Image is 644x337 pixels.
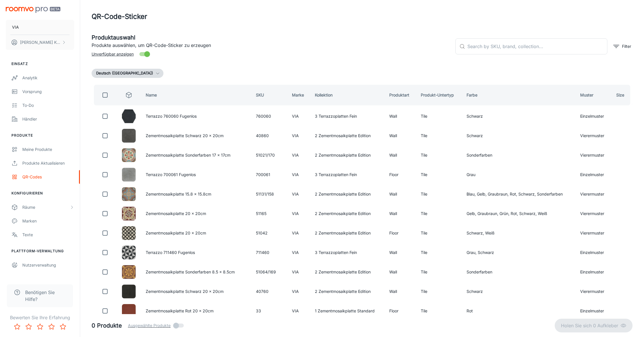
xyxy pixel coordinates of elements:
[310,224,385,242] td: 2 Zementmosaikplatte Edition
[576,283,611,300] td: Vierermuster
[251,302,287,320] td: 33
[576,263,611,281] td: Einzelmuster
[141,166,251,183] td: Terrazzo 700061 Fugenlos
[287,127,310,144] td: VIA
[576,186,611,203] td: Vierermuster
[287,263,310,281] td: VIA
[462,224,576,242] td: Schwarz, Weiß
[385,108,416,125] td: Wall
[6,35,74,50] button: [PERSON_NAME] Kaschl
[385,127,416,144] td: Wall
[462,127,576,144] td: Schwarz
[22,174,74,180] div: QR-Codes
[22,262,74,268] div: Nutzerverwaltung
[22,160,74,166] div: Produkte aktualisieren
[141,186,251,203] td: Zementmosaikplatte 15.8 x 15.8cm
[287,166,310,183] td: VIA
[385,147,416,164] td: Wall
[287,283,310,300] td: VIA
[416,186,462,203] td: Tile
[287,186,310,203] td: VIA
[310,166,385,183] td: 3 Terrazzoplatten Fein
[251,205,287,222] td: 51165
[416,127,462,144] td: Tile
[416,85,462,105] th: Produkt-Untertyp
[310,127,385,144] td: 2 Zementmosaikplatte Edition
[251,166,287,183] td: 700061
[25,289,66,303] span: Benötigen Sie Hilfe?
[385,263,416,281] td: Wall
[57,321,69,332] button: Rate 5 star
[416,108,462,125] td: Tile
[141,108,251,125] td: Terrazzo 760060 Fugenlos
[46,321,57,332] button: Rate 4 star
[287,205,310,222] td: VIA
[576,108,611,125] td: Einzelmuster
[467,38,607,54] input: Search by SKU, brand, collection...
[462,108,576,125] td: Schwarz
[462,263,576,281] td: Sonderfarben
[310,244,385,261] td: 3 Terrazzoplatten Fein
[251,147,287,164] td: 51021/170
[416,224,462,242] td: Tile
[385,205,416,222] td: Wall
[23,321,34,332] button: Rate 2 star
[310,302,385,320] td: 1 Zementmosaikplatte Standard
[22,88,74,95] div: Vorsprung
[416,244,462,261] td: Tile
[576,85,611,105] th: Muster
[141,85,251,105] th: Name
[251,224,287,242] td: 51042
[141,263,251,281] td: Zementmosaikplatte Sonderfarben 8.5 x 8.5cm
[385,186,416,203] td: Wall
[385,244,416,261] td: Wall
[576,127,611,144] td: Vierermuster
[310,108,385,125] td: 3 Terrazzoplatten Fein
[416,166,462,183] td: Tile
[287,147,310,164] td: VIA
[287,244,310,261] td: VIA
[22,146,74,153] div: Meine Produkte
[287,108,310,125] td: VIA
[612,42,633,51] button: filter
[251,263,287,281] td: 51064/169
[141,283,251,300] td: Zementmosaikplatte Schwarz 20 x 20cm
[12,24,19,30] p: VIA
[92,42,451,49] p: Produkte auswählen, um QR-Code-Sticker zu erzeugen
[310,147,385,164] td: 2 Zementmosaikplatte Edition
[22,232,74,238] div: Texte
[92,11,147,22] h1: QR-Code-Sticker
[612,85,633,105] th: Size
[251,186,287,203] td: 51131/158
[462,186,576,203] td: Blau, Gelb, Graubraun, Rot, Schwarz, Sonderfarben
[251,127,287,144] td: 40860
[251,85,287,105] th: SKU
[251,108,287,125] td: 760060
[5,314,75,321] p: Bewerten Sie Ihre Erfahrung
[20,39,60,46] p: [PERSON_NAME] Kaschl
[416,205,462,222] td: Tile
[128,322,171,329] span: Ausgewählte Produkte
[576,147,611,164] td: Vierermuster
[287,302,310,320] td: VIA
[141,302,251,320] td: Zementmosaikplatte Rot 20 x 20cm
[576,205,611,222] td: Vierermuster
[576,166,611,183] td: Einzelmuster
[6,7,60,13] img: Roomvo PRO Beta
[576,244,611,261] td: Einzelmuster
[310,283,385,300] td: 2 Zementmosaikplatte Edition
[576,224,611,242] td: Vierermuster
[141,224,251,242] td: Zementmosaikplatte 20 x 20cm
[141,127,251,144] td: Zementmosaikplatte Schwarz 20 x 20cm
[416,283,462,300] td: Tile
[22,116,74,122] div: Händler
[416,263,462,281] td: Tile
[11,321,23,332] button: Rate 1 star
[385,283,416,300] td: Wall
[6,20,74,35] button: VIA
[287,224,310,242] td: VIA
[22,218,74,224] div: Marken
[385,224,416,242] td: Floor
[462,205,576,222] td: Gelb, Graubraun, Grün, Rot, Schwarz, Weiß
[141,244,251,261] td: Terrazzo 711460 Fugenlos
